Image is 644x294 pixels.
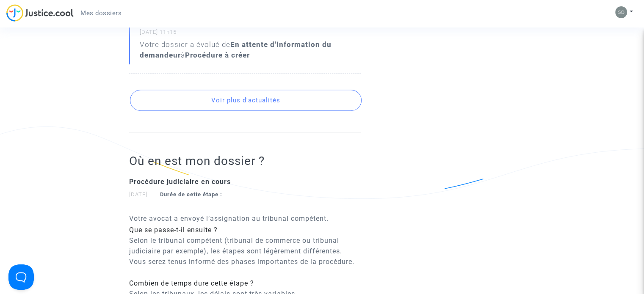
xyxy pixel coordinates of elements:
b: En attente d'information du demandeur [140,40,332,59]
div: Votre dossier a évolué de à [140,39,361,60]
span: Mes dossiers [80,9,122,17]
b: Procédure à créer [185,51,250,59]
small: [DATE] 11h15 [140,28,361,39]
strong: Durée de cette étape : [160,191,222,198]
small: [DATE] [129,191,222,198]
img: 1893bfda1ac46f10b9f54ddd6bd5ba90 [615,6,627,18]
img: jc-logo.svg [6,4,74,22]
h2: Où en est mon dossier ? [129,154,361,168]
p: Selon le tribunal compétent (tribunal de commerce ou tribunal judiciaire par exemple), les étapes... [129,235,361,267]
iframe: Help Scout Beacon - Open [8,264,34,290]
div: Combien de temps dure cette étape ? [129,278,361,289]
div: Que se passe-t-il ensuite ? [129,225,361,235]
button: Voir plus d'actualités [130,90,362,111]
div: Procédure judiciaire en cours [129,177,361,187]
a: Mes dossiers [74,7,128,19]
p: Votre avocat a envoyé l’assignation au tribunal compétent. [129,213,361,224]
